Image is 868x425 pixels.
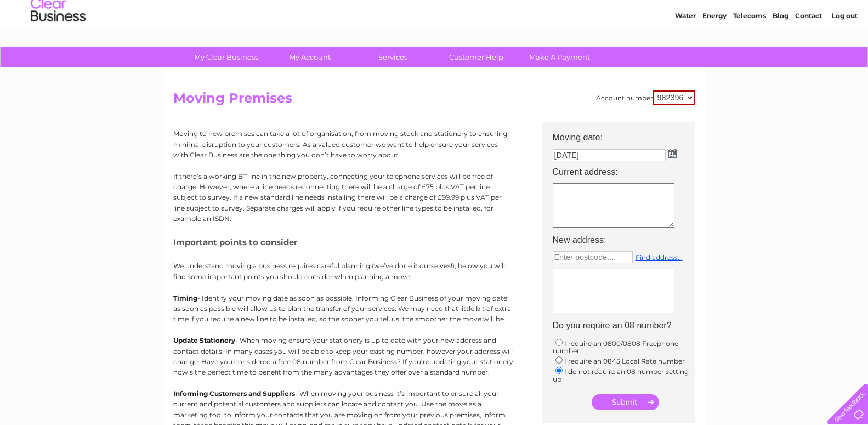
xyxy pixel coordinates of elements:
td: I require an 0800/0808 Freephone number I require an 0845 Local Rate number I do not require an 0... [547,335,701,386]
a: Customer Help [431,47,521,67]
th: Moving date: [547,122,701,146]
h5: Important points to consider [173,237,513,247]
input: Submit [592,394,659,410]
img: logo.png [30,29,86,62]
a: Energy [702,47,727,55]
a: My Account [264,47,355,67]
a: Find address... [636,253,683,262]
a: Contact [795,47,822,55]
a: Log out [832,47,858,55]
th: Do you require an 08 number? [547,318,701,334]
th: Current address: [547,164,701,180]
b: Informing Customers and Suppliers [173,389,295,398]
p: If there’s a working BT line in the new property, connecting your telephone services will be free... [173,171,513,224]
a: Make A Payment [514,47,605,67]
p: Moving to new premises can take a lot of organisation, from moving stock and stationery to ensuri... [173,128,513,160]
th: New address: [547,232,701,248]
a: Telecoms [733,47,766,55]
a: My Clear Business [181,47,271,67]
p: - Identify your moving date as soon as possible. Informing Clear Business of your moving date as ... [173,293,513,325]
a: 0333 014 3131 [661,5,737,19]
a: Blog [773,47,788,55]
b: Update Stationery [173,336,235,344]
div: Clear Business is a trading name of Verastar Limited (registered in [GEOGRAPHIC_DATA] No. 3667643... [175,6,694,53]
p: - When moving ensure your stationery is up to date with your new address and contact details. In ... [173,335,513,377]
div: Account number [596,90,695,105]
b: Timing [173,294,197,302]
p: We understand moving a business requires careful planning (we’ve done it ourselves!), below you w... [173,260,513,281]
h2: Moving Premises [173,90,695,111]
img: ... [668,149,677,158]
a: Services [348,47,438,67]
a: Water [675,47,696,55]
